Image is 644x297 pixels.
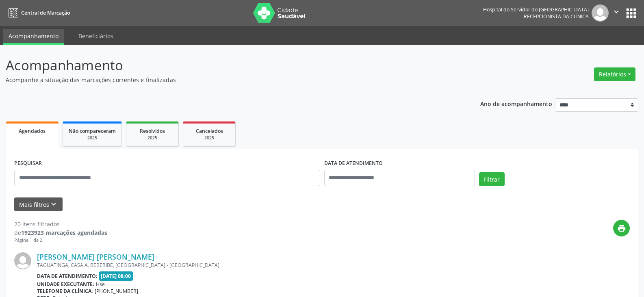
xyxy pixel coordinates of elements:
[19,128,46,134] span: Agendados
[95,288,138,295] span: [PHONE_NUMBER]
[3,29,64,45] a: Acompanhamento
[196,128,223,134] span: Cancelados
[483,6,589,13] div: Hospital do Servidor do [GEOGRAPHIC_DATA]
[479,172,505,186] button: Filtrar
[37,273,98,280] b: Data de atendimento:
[14,228,107,237] div: de
[37,252,154,261] a: [PERSON_NAME] [PERSON_NAME]
[14,197,63,212] button: Mais filtroskeyboard_arrow_down
[592,4,609,22] img: img
[324,157,383,170] label: DATA DE ATENDIMENTO
[6,6,70,20] a: Central de Marcação
[617,224,626,233] i: print
[69,128,116,134] span: Não compareceram
[524,13,589,20] span: Recepcionista da clínica
[14,157,42,170] label: PESQUISAR
[14,220,107,228] div: 20 itens filtrados
[99,271,133,281] span: [DATE] 08:00
[96,281,105,288] span: Hse
[624,6,638,20] button: apps
[6,55,449,76] p: Acompanhamento
[21,229,107,236] strong: 1923923 marcações agendadas
[480,98,552,108] p: Ano de acompanhamento
[594,67,635,81] button: Relatórios
[132,135,173,141] div: 2025
[612,7,621,16] i: 
[613,220,630,236] button: print
[69,135,116,141] div: 2025
[37,288,93,295] b: Telefone da clínica:
[49,200,58,209] i: keyboard_arrow_down
[21,9,70,16] span: Central de Marcação
[73,29,119,43] a: Beneficiários
[14,252,31,269] img: img
[37,262,508,269] div: TAGUATINGA, CASA A, BEBERIBE, [GEOGRAPHIC_DATA] - [GEOGRAPHIC_DATA]
[140,128,165,134] span: Resolvidos
[6,76,449,84] p: Acompanhe a situação das marcações correntes e finalizadas
[609,4,624,22] button: 
[37,281,94,288] b: Unidade executante:
[189,135,230,141] div: 2025
[14,237,107,244] div: Página 1 de 2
